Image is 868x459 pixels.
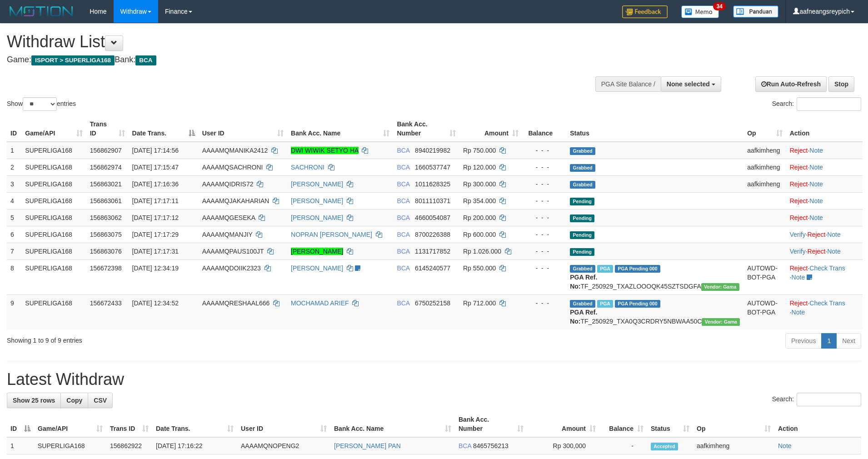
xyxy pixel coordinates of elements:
[570,231,594,239] span: Pending
[809,299,845,307] a: Check Trans
[622,5,668,18] img: Feedback.jpg
[202,197,269,205] span: AAAAMQJAKAHARIAN
[667,80,710,88] span: None selected
[291,248,343,255] a: [PERSON_NAME]
[526,163,563,172] div: - - -
[570,181,595,189] span: Grabbed
[106,411,152,437] th: Trans ID: activate to sort column ascending
[21,226,86,243] td: SUPERLIGA168
[701,283,739,291] span: Vendor URL: https://trx31.1velocity.biz
[291,197,343,205] a: [PERSON_NAME]
[7,97,76,111] label: Show entries
[821,333,837,349] a: 1
[199,116,287,142] th: User ID: activate to sort column ascending
[790,214,808,221] a: Reject
[132,164,179,171] span: [DATE] 17:15:47
[792,274,805,281] a: Note
[786,294,863,329] td: · ·
[21,259,86,294] td: SUPERLIGA168
[7,209,21,226] td: 5
[21,243,86,259] td: SUPERLIGA168
[23,97,57,111] select: Showentries
[693,411,774,437] th: Op: activate to sort column ascending
[615,265,660,273] span: PGA Pending
[291,299,349,307] a: MOCHAMAD ARIEF
[7,226,21,243] td: 6
[7,33,569,51] h1: Withdraw List
[7,5,76,18] img: MOTION_logo.png
[415,299,450,307] span: Copy 6750252158 to clipboard
[397,197,409,205] span: BCA
[473,442,509,449] span: Copy 8465756213 to clipboard
[526,180,563,189] div: - - -
[397,299,409,307] span: BCA
[7,192,21,209] td: 4
[132,197,179,205] span: [DATE] 17:17:11
[397,164,409,171] span: BCA
[7,159,21,175] td: 2
[836,333,861,349] a: Next
[463,180,496,188] span: Rp 300.000
[90,197,122,205] span: 156863061
[90,264,122,272] span: 156672398
[132,180,179,188] span: [DATE] 17:16:36
[463,147,496,154] span: Rp 750.000
[7,116,21,142] th: ID
[397,248,409,255] span: BCA
[786,142,863,159] td: ·
[415,180,450,188] span: Copy 1011628325 to clipboard
[786,192,863,209] td: ·
[202,164,263,171] span: AAAAMQSACHRONI
[152,411,237,437] th: Date Trans.: activate to sort column ascending
[463,214,496,221] span: Rp 200.000
[455,411,527,437] th: Bank Acc. Number: activate to sort column ascending
[808,231,826,238] a: Reject
[397,147,409,154] span: BCA
[291,214,343,221] a: [PERSON_NAME]
[202,214,255,221] span: AAAAMQGESEKA
[681,5,719,18] img: Button%20Memo.svg
[651,443,678,450] span: Accepted
[132,299,179,307] span: [DATE] 12:34:52
[90,214,122,221] span: 156863062
[790,248,806,255] a: Verify
[202,231,253,238] span: AAAAMQMANJIY
[397,264,409,272] span: BCA
[237,437,330,454] td: AAAAMQNOPENG2
[526,146,563,155] div: - - -
[790,264,808,272] a: Reject
[459,116,522,142] th: Amount: activate to sort column ascending
[21,192,86,209] td: SUPERLIGA168
[237,411,330,437] th: User ID: activate to sort column ascending
[647,411,693,437] th: Status: activate to sort column ascending
[397,214,409,221] span: BCA
[415,248,450,255] span: Copy 1131717852 to clipboard
[809,180,823,188] a: Note
[90,231,122,238] span: 156863075
[786,116,863,142] th: Action
[34,411,106,437] th: Game/API: activate to sort column ascending
[202,180,254,188] span: AAAAMQIDRIS72
[733,5,778,18] img: panduan.png
[135,55,156,65] span: BCA
[786,209,863,226] td: ·
[202,248,264,255] span: AAAAMQPAUS100JT
[570,265,595,273] span: Grabbed
[31,55,115,65] span: ISPORT > SUPERLIGA168
[463,197,496,205] span: Rp 354.000
[786,259,863,294] td: · ·
[527,411,599,437] th: Amount: activate to sort column ascending
[7,243,21,259] td: 7
[527,437,599,454] td: Rp 300,000
[713,2,725,10] span: 34
[797,97,861,111] input: Search:
[790,197,808,205] a: Reject
[597,265,613,273] span: Marked by aafsoycanthlai
[415,164,450,171] span: Copy 1660537747 to clipboard
[570,300,595,308] span: Grabbed
[90,147,122,154] span: 156862907
[526,247,563,256] div: - - -
[743,259,786,294] td: AUTOWD-BOT-PGA
[88,393,113,408] a: CSV
[463,231,496,238] span: Rp 600.000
